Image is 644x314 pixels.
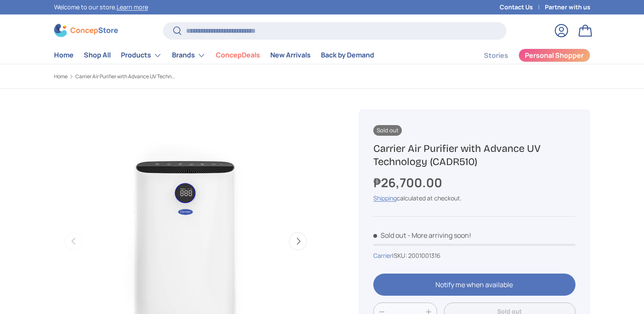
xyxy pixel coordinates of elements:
h1: Carrier Air Purifier with Advance UV Technology (CADR510) [373,142,575,168]
a: Products [121,47,162,64]
a: Shop All [84,47,111,63]
span: Sold out [373,125,402,136]
a: Home [54,47,74,63]
span: Personal Shopper [525,52,584,59]
a: Home [54,74,68,79]
a: Personal Shopper [518,49,590,62]
a: Back by Demand [321,47,374,63]
p: - More arriving soon! [407,231,471,240]
nav: Secondary [464,47,590,64]
nav: Breadcrumbs [54,73,338,80]
a: Learn more [117,3,148,11]
a: Stories [484,47,508,64]
a: New Arrivals [270,47,311,63]
summary: Products [116,47,167,64]
div: calculated at checkout. [373,194,575,203]
a: Contact Us [500,3,545,12]
a: Carrier Air Purifier with Advance UV Technology (CADR510) [75,74,177,79]
img: ConcepStore [54,24,118,37]
span: 2001001316 [408,251,441,260]
a: Partner with us [545,3,590,12]
span: Sold out [373,231,406,240]
a: ConcepDeals [216,47,260,63]
span: | [392,251,441,260]
a: Carrier [373,251,392,260]
nav: Primary [54,47,374,64]
strong: ₱26,700.00 [373,174,444,191]
summary: Brands [167,47,211,64]
p: Welcome to our store. [54,3,148,12]
a: Shipping [373,194,397,202]
a: Brands [172,47,206,64]
span: SKU: [394,251,407,260]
